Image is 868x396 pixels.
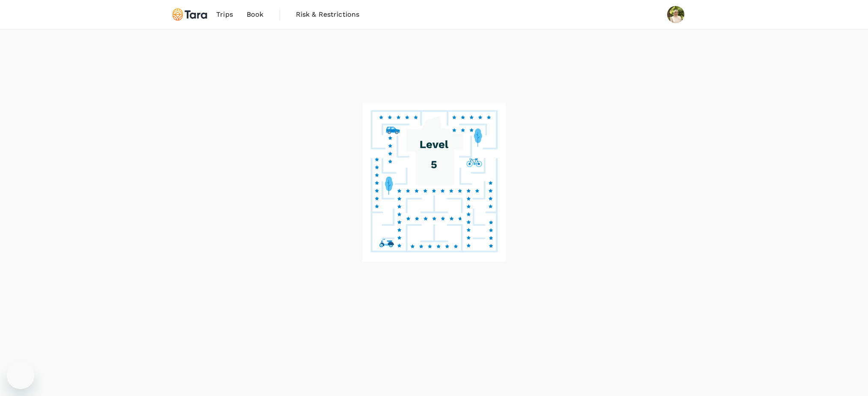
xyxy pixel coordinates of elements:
iframe: Button to launch messaging window [7,362,34,389]
img: Sri Ajeng Larasati [667,6,684,23]
span: Risk & Restrictions [296,9,360,20]
span: Trips [216,9,233,20]
span: Book [247,9,264,20]
img: Tara Climate Ltd [170,5,210,24]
